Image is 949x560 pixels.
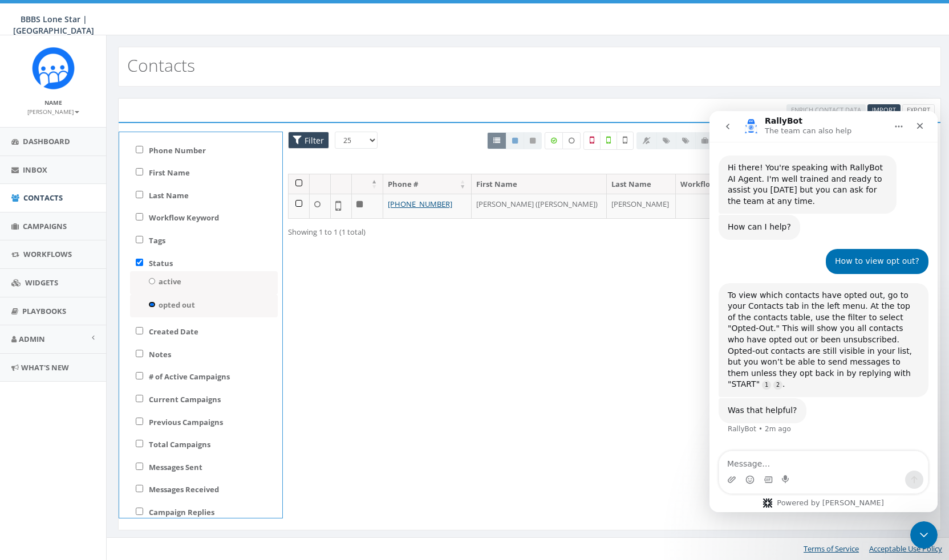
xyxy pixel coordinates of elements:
[149,326,198,337] label: Created Date
[288,222,546,238] div: Showing 1 to 1 (1 total)
[149,349,171,360] label: Notes
[44,99,62,107] small: Name
[149,507,214,518] label: Campaign Replies
[600,132,617,150] label: Validated
[472,174,607,194] th: First Name
[607,194,676,218] td: [PERSON_NAME]
[872,105,896,114] span: CSV files only
[149,167,190,178] label: First Name
[676,174,772,194] th: Workflow Keywords: activate to sort column ascending
[21,362,69,373] span: What's New
[23,249,72,259] span: Workflows
[127,56,195,75] h2: Contacts
[867,104,901,116] a: Import
[23,193,63,203] span: Contacts
[869,543,942,554] a: Acceptable Use Policy
[383,174,472,194] th: Phone #: activate to sort column ascending
[159,276,181,287] label: active
[159,300,195,310] label: opted out
[388,199,452,209] a: [PHONE_NUMBER]
[149,439,210,450] label: Total Campaigns
[910,521,938,549] iframe: Intercom live chat
[149,462,202,473] label: Messages Sent
[709,111,938,512] iframe: Intercom live chat
[27,106,79,116] a: [PERSON_NAME]
[804,543,859,554] a: Terms of Service
[149,235,165,246] label: Tags
[302,135,324,146] span: Filter
[27,108,79,116] small: [PERSON_NAME]
[872,105,896,114] span: Import
[149,212,219,223] label: Workflow Keyword
[32,47,75,89] img: Rally_Corp_Icon_1.png
[562,132,581,149] label: Data not Enriched
[23,136,70,146] span: Dashboard
[149,394,221,405] label: Current Campaigns
[472,194,607,218] td: [PERSON_NAME] ([PERSON_NAME])
[23,221,67,231] span: Campaigns
[23,165,47,175] span: Inbox
[583,132,601,150] label: Not a Mobile
[617,132,634,150] label: Not Validated
[545,132,563,149] label: Data Enriched
[149,371,230,382] label: # of Active Campaigns
[13,14,94,36] span: BBBS Lone Star | [GEOGRAPHIC_DATA]
[149,258,173,269] label: Status
[22,306,66,316] span: Playbooks
[149,145,206,156] label: Phone Number
[149,417,223,428] label: Previous Campaigns
[19,334,45,344] span: Admin
[25,277,58,288] span: Widgets
[902,104,935,116] a: Export
[149,190,189,201] label: Last Name
[288,132,329,149] span: Advance Filter
[607,174,676,194] th: Last Name
[149,484,219,495] label: Messages Received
